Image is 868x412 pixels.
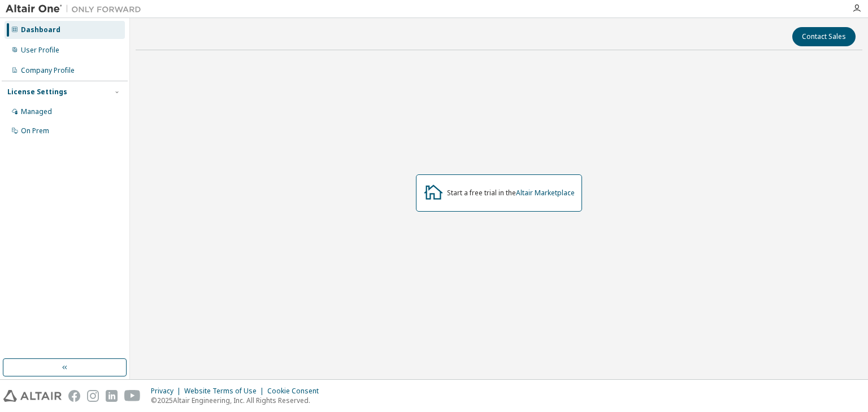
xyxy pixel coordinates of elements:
[124,390,141,402] img: youtube.svg
[21,126,49,135] div: On Prem
[792,27,856,46] button: Contact Sales
[3,390,62,402] img: altair_logo.svg
[87,390,99,402] img: instagram.svg
[151,387,184,396] div: Privacy
[6,3,147,15] img: Altair One
[7,87,67,97] div: License Settings
[21,46,59,55] div: User Profile
[21,107,52,116] div: Managed
[68,390,80,402] img: facebook.svg
[151,396,325,405] p: © 2025 Altair Engineering, Inc. All Rights Reserved.
[447,189,575,198] div: Start a free trial in the
[184,387,267,396] div: Website Terms of Use
[106,390,118,402] img: linkedin.svg
[267,387,325,396] div: Cookie Consent
[21,25,60,34] div: Dashboard
[21,66,75,75] div: Company Profile
[516,188,575,198] a: Altair Marketplace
